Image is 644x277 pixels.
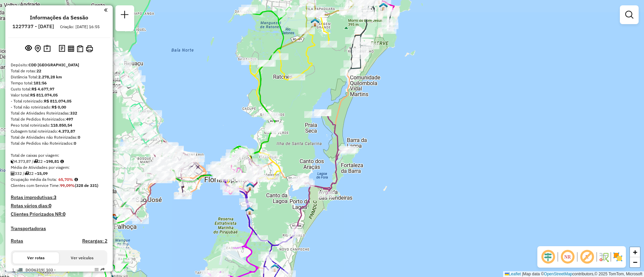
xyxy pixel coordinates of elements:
[75,44,85,54] button: Visualizar Romaneio
[11,74,107,80] div: Distância Total:
[503,271,644,277] div: Map data © contributors,© 2025 TomTom, Microsoft
[270,264,279,272] img: 2368 - Warecloud Autódromo
[522,272,523,276] span: |
[29,62,79,67] strong: CDD [GEOGRAPHIC_DATA]
[379,2,388,11] img: 2311 - Warecloud Vargem do Bom Jesus
[70,111,77,116] strong: 332
[579,249,595,265] span: Exibir rótulo
[66,117,73,122] strong: 497
[11,164,107,170] div: Média de Atividades por viagem:
[58,177,73,182] strong: 65,70%
[58,129,75,134] strong: 4.373,87
[11,226,107,231] h4: Transportadoras
[11,86,107,92] div: Custo total:
[82,238,107,244] h4: Recargas: 2
[74,141,76,146] strong: 0
[630,247,640,257] a: Zoom in
[51,123,72,128] strong: 118.850,54
[11,122,107,128] div: Peso total roteirizado:
[11,62,107,68] div: Depósito:
[108,215,117,224] img: 712 UDC Full Palhoça
[46,159,59,164] strong: 198,81
[60,183,75,188] strong: 99,09%
[54,194,56,200] strong: 3
[630,257,640,267] a: Zoom out
[11,104,107,110] div: - Total não roteirizado:
[59,252,105,264] button: Ver veículos
[57,44,66,54] button: Logs desbloquear sessão
[66,44,75,53] button: Visualizar relatório de Roteirização
[49,203,51,209] strong: 0
[633,248,637,256] span: +
[11,68,107,74] div: Total de rotas:
[11,211,107,217] h4: Clientes Priorizados NR:
[11,152,107,158] div: Total de caixas por viagem:
[11,170,107,177] div: 332 / 22 =
[11,92,107,98] div: Valor total:
[11,134,107,140] div: Total de Atividades não Roteirizadas:
[25,267,43,272] span: DOD6319
[559,249,576,265] span: Ocultar NR
[11,177,57,182] span: Ocupação média da frota:
[11,183,60,188] span: Clientes com Service Time:
[30,92,58,97] strong: R$ 811.074,05
[32,86,54,91] strong: R$ 4.677,97
[11,98,107,104] div: - Total roteirizado:
[78,135,80,140] strong: 0
[85,44,94,54] button: Imprimir Rotas
[24,43,33,54] button: Exibir sessão original
[34,80,47,85] strong: 181:56
[118,8,131,23] a: Nova sessão e pesquisa
[37,68,41,73] strong: 22
[24,171,29,176] i: Total de rotas
[11,158,107,164] div: 4.373,87 / 22 =
[63,211,65,217] strong: 0
[75,183,98,188] strong: (328 de 331)
[60,159,64,163] i: Meta Caixas/viagem: 172,72 Diferença: 26,09
[52,105,66,110] strong: R$ 0,00
[612,252,623,262] img: Exibir/Ocultar setores
[245,206,254,215] img: FAD - Pirajubae
[623,8,636,21] a: Exibir filtros
[11,128,107,134] div: Cubagem total roteirizado:
[505,272,521,276] a: Leaflet
[11,140,107,146] div: Total de Pedidos não Roteirizados:
[37,171,48,176] strong: 15,09
[11,171,15,176] i: Total de Atividades
[33,44,42,54] button: Centralizar mapa no depósito ou ponto de apoio
[11,116,107,122] div: Total de Pedidos Roteirizados:
[38,74,62,79] strong: 2.278,28 km
[540,249,556,265] span: Ocultar deslocamento
[30,14,88,21] h4: Informações da Sessão
[544,272,573,276] a: OpenStreetMap
[104,6,107,14] a: Clique aqui para minimizar o painel
[598,252,609,262] img: Fluxo de ruas
[11,195,107,200] h4: Rotas improdutivas:
[246,182,254,191] img: Ilha Centro
[311,18,319,27] img: FAD - Vargem Grande
[42,44,52,54] button: Painel de Sugestão
[11,80,107,86] div: Tempo total:
[34,159,38,163] i: Total de rotas
[12,23,54,29] h6: 1227737 - [DATE]
[633,258,637,266] span: −
[11,159,15,163] i: Cubagem total roteirizado
[11,238,23,244] a: Rotas
[95,268,99,272] em: Opções
[44,98,71,103] strong: R$ 811.074,05
[11,203,107,209] h4: Rotas vários dias:
[11,110,107,116] div: Total de Atividades Roteirizadas:
[13,252,59,264] button: Ver rotas
[101,268,105,272] em: Rota exportada
[74,178,78,182] em: Média calculada utilizando a maior ocupação (%Peso ou %Cubagem) de cada rota da sessão. Rotas cro...
[57,24,102,30] div: Criação: [DATE] 16:55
